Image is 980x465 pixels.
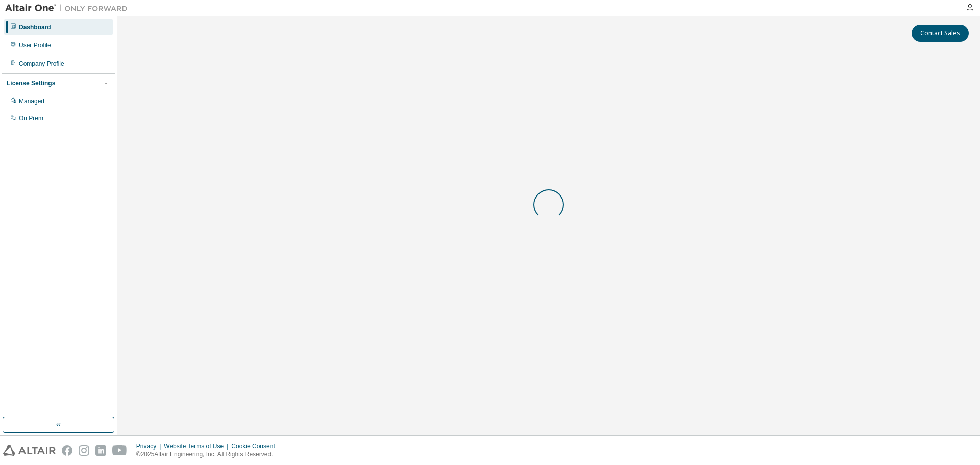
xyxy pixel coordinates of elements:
div: Website Terms of Use [164,442,231,450]
div: Dashboard [19,23,51,31]
img: facebook.svg [62,445,72,456]
div: License Settings [7,79,55,87]
button: Contact Sales [912,25,969,42]
img: youtube.svg [112,445,127,456]
img: linkedin.svg [95,445,106,456]
img: Altair One [5,3,133,13]
p: © 2025 Altair Engineering, Inc. All Rights Reserved. [136,450,281,459]
div: On Prem [19,114,43,123]
div: Company Profile [19,60,64,68]
div: User Profile [19,41,51,50]
img: instagram.svg [79,445,89,456]
div: Privacy [136,442,164,450]
div: Cookie Consent [231,442,281,450]
div: Managed [19,97,44,105]
img: altair_logo.svg [3,445,56,456]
